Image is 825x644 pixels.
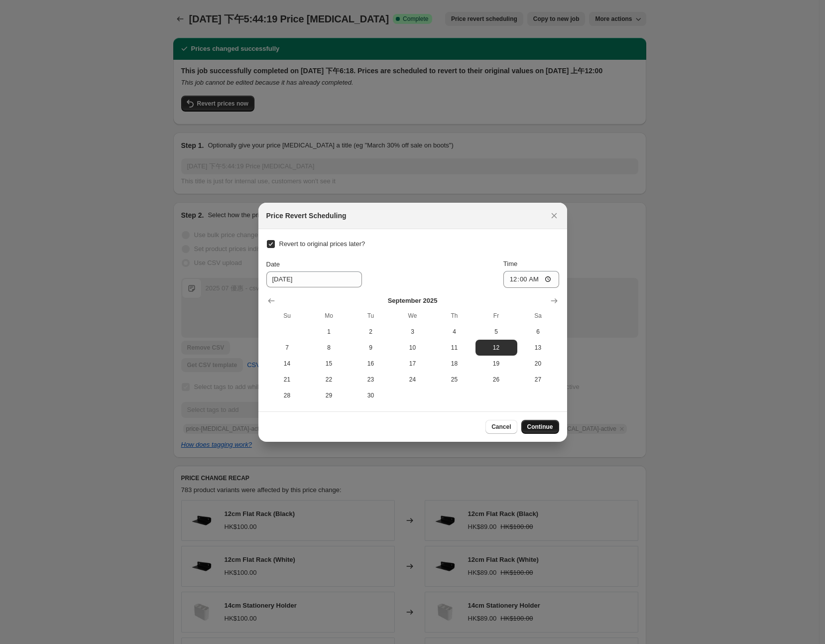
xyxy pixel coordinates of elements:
span: Sa [521,312,555,320]
span: 14 [270,360,304,368]
span: 6 [521,328,555,336]
span: 2 [354,328,388,336]
span: 8 [312,344,346,352]
span: 23 [354,376,388,384]
button: Sunday September 21 2025 [266,372,308,387]
span: Time [503,260,517,267]
button: Monday September 15 2025 [308,356,350,372]
button: Show previous month, August 2025 [264,294,278,308]
span: 22 [312,376,346,384]
th: Saturday [517,308,559,324]
th: Monday [308,308,350,324]
span: 10 [396,344,430,352]
button: Wednesday September 10 2025 [392,340,434,356]
button: Close [547,209,561,223]
span: Cancel [491,423,511,431]
span: 13 [521,344,555,352]
button: Thursday September 18 2025 [434,356,475,372]
button: Sunday September 14 2025 [266,356,308,372]
button: Tuesday September 23 2025 [350,372,392,387]
span: 21 [270,376,304,384]
button: Tuesday September 16 2025 [350,356,392,372]
button: Friday September 26 2025 [475,372,517,387]
button: Friday September 5 2025 [475,324,517,340]
button: Wednesday September 24 2025 [392,372,434,387]
button: Continue [521,420,559,434]
span: 16 [354,360,388,368]
button: Saturday September 20 2025 [517,356,559,372]
span: 7 [270,344,304,352]
button: Saturday September 13 2025 [517,340,559,356]
h2: Price Revert Scheduling [266,211,347,221]
span: Th [438,312,471,320]
span: 27 [521,376,555,384]
input: 12:00 [503,271,559,288]
span: 19 [479,360,513,368]
span: 15 [312,360,346,368]
span: 24 [396,376,430,384]
span: 12 [479,344,513,352]
th: Tuesday [350,308,392,324]
button: Monday September 29 2025 [308,387,350,403]
button: Cancel [485,420,517,434]
span: We [396,312,430,320]
span: 26 [479,376,513,384]
button: Tuesday September 9 2025 [350,340,392,356]
button: Tuesday September 2 2025 [350,324,392,340]
th: Friday [475,308,517,324]
span: Mo [312,312,346,320]
button: Thursday September 4 2025 [434,324,475,340]
span: 20 [521,360,555,368]
th: Wednesday [392,308,434,324]
span: 18 [438,360,471,368]
span: Date [266,260,280,268]
span: 11 [438,344,471,352]
button: Wednesday September 17 2025 [392,356,434,372]
span: 30 [354,391,388,399]
button: Saturday September 27 2025 [517,372,559,387]
button: Thursday September 11 2025 [434,340,475,356]
input: 8/28/2025 [266,271,362,287]
button: Tuesday September 30 2025 [350,387,392,403]
button: Show next month, October 2025 [547,294,561,308]
th: Thursday [434,308,475,324]
span: 25 [438,376,471,384]
button: Monday September 8 2025 [308,340,350,356]
span: Fr [479,312,513,320]
span: Revert to original prices later? [279,240,365,248]
span: 28 [270,391,304,399]
button: Sunday September 7 2025 [266,340,308,356]
button: Wednesday September 3 2025 [392,324,434,340]
span: 9 [354,344,388,352]
button: Monday September 1 2025 [308,324,350,340]
span: 29 [312,391,346,399]
button: Monday September 22 2025 [308,372,350,387]
button: Friday September 12 2025 [475,340,517,356]
th: Sunday [266,308,308,324]
span: 1 [312,328,346,336]
button: Thursday September 25 2025 [434,372,475,387]
span: 17 [396,360,430,368]
span: 4 [438,328,471,336]
button: Friday September 19 2025 [475,356,517,372]
span: Continue [527,423,553,431]
button: Sunday September 28 2025 [266,387,308,403]
span: 5 [479,328,513,336]
span: Tu [354,312,388,320]
span: 3 [396,328,430,336]
span: Su [270,312,304,320]
button: Saturday September 6 2025 [517,324,559,340]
